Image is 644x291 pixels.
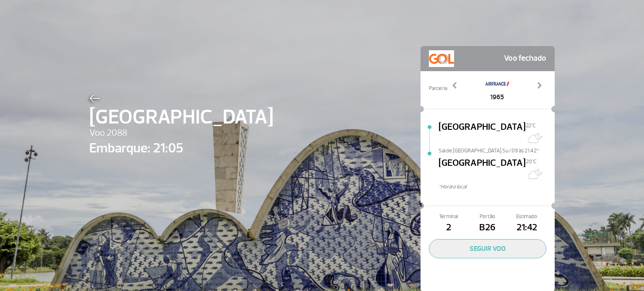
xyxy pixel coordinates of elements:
span: 1965 [485,92,510,102]
span: 2 [429,221,468,235]
span: Estimado [507,213,546,221]
span: [GEOGRAPHIC_DATA] [439,156,526,183]
span: 21:42 [507,221,546,235]
span: Voo fechado [504,50,546,67]
span: Portão [468,213,507,221]
span: [GEOGRAPHIC_DATA] [439,120,526,147]
span: B26 [468,221,507,235]
img: Muitas nuvens [526,129,543,146]
span: 22°C [526,122,536,129]
span: Embarque: 21:05 [89,138,273,158]
span: Terminal [429,213,468,221]
span: 20°C [526,158,537,165]
button: SEGUIR VOO [429,239,546,258]
img: Muitas nuvens [526,165,543,182]
span: Sai de [GEOGRAPHIC_DATA] Su/09 às 21:42* [439,147,555,153]
span: *Horáro local [439,183,555,191]
span: Voo 2088 [89,126,273,140]
span: Parceria: [429,85,448,93]
span: [GEOGRAPHIC_DATA] [89,102,273,132]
